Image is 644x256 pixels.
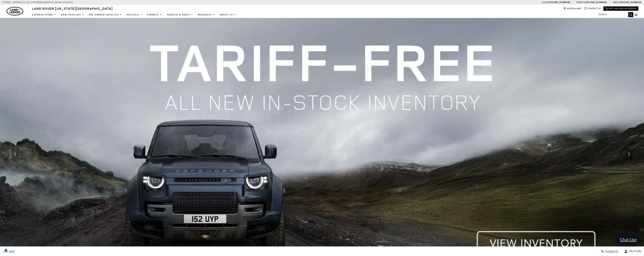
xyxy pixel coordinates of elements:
[6,7,23,16] img: Land Rover
[628,250,641,253] span: My Profile
[613,1,620,4] span: Parts
[2,248,11,252] img: Opt-Out Icon
[586,1,607,4] a: [PHONE_NUMBER]
[595,12,633,17] input: Search
[165,11,196,18] a: Service & Parts
[30,6,115,11] a: Land Rover [US_STATE][GEOGRAPHIC_DATA]
[30,11,239,18] nav: Main Navigation
[11,149,19,160] div: Previous
[196,11,217,18] a: Research
[30,11,59,18] a: EXPRESS STORE
[563,7,581,10] a: Hours & Map
[576,1,585,4] span: Service
[620,1,641,4] a: [PHONE_NUMBER]
[625,149,633,160] div: Next
[217,11,239,18] a: About Us
[3,1,73,4] a: [STREET_ADDRESS] • [US_STATE][GEOGRAPHIC_DATA], CO 80905
[605,7,637,10] a: Visit Our Jaguar Website
[615,234,641,245] a: Chat Live
[32,6,113,11] span: Land Rover [US_STATE][GEOGRAPHIC_DATA]
[2,248,11,252] section: Click to Open Cookie Consent Modal
[584,7,601,10] a: Contact Us
[618,237,639,242] span: Chat Live
[6,7,23,16] a: land-rover
[124,11,145,18] a: Specials
[604,250,618,253] span: Contact Us
[59,11,86,18] a: New Vehicles
[542,1,549,4] span: Sales
[145,11,165,18] a: Finance
[549,1,570,4] a: [PHONE_NUMBER]
[621,247,644,256] button: Open user profile menu
[86,11,124,18] a: Pre-Owned Vehicles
